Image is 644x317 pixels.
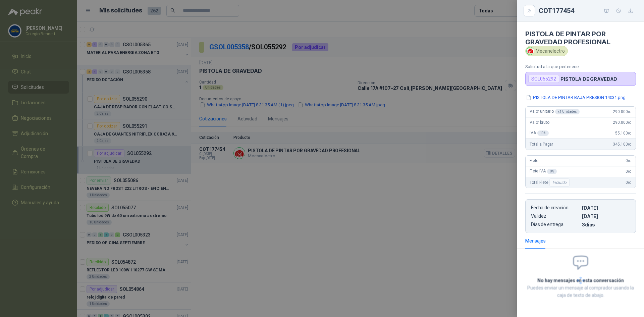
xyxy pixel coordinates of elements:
div: Incluido [549,178,570,187]
span: 290.000 [613,120,632,125]
span: ,00 [628,181,632,184]
span: Valor unitario [530,109,580,114]
button: PISTOLA DE PINTAR BAJA PRESION 14031.png [525,94,626,101]
h4: PISTOLA DE PINTAR POR GRAVEDAD PROFESIONAL [525,30,636,46]
img: Company Logo [527,47,534,55]
button: Close [525,7,533,15]
div: 19 % [537,130,549,136]
span: ,00 [628,159,632,163]
span: Flete [530,158,538,163]
div: COT177454 [539,5,636,16]
div: Mensajes [525,237,546,245]
p: PISTOLA DE GRAVEDAD [560,76,617,82]
span: 0 [626,158,632,163]
div: Mecanelectro [525,46,568,56]
span: ,00 [628,143,632,146]
span: Total a Pagar [530,142,553,147]
span: 55.100 [615,131,632,136]
span: 0 [626,169,632,174]
span: Valor bruto [530,120,549,125]
div: 0 % [547,169,557,174]
span: ,00 [628,110,632,114]
p: [DATE] [582,213,630,219]
div: x 1 Unidades [555,109,580,114]
span: IVA [530,130,549,136]
p: Fecha de creación [531,205,579,211]
div: SOL055292 [528,75,559,83]
span: Flete IVA [530,169,557,174]
p: Solicitud a la que pertenece [525,64,636,69]
p: Validez [531,213,579,219]
p: Días de entrega [531,222,579,227]
span: ,00 [628,170,632,173]
span: ,00 [628,121,632,124]
span: 345.100 [613,142,632,147]
p: 3 dias [582,222,630,227]
span: Total Flete [530,178,571,187]
p: [DATE] [582,205,630,211]
span: 290.000 [613,109,632,114]
span: ,00 [628,131,632,135]
span: 0 [626,180,632,185]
